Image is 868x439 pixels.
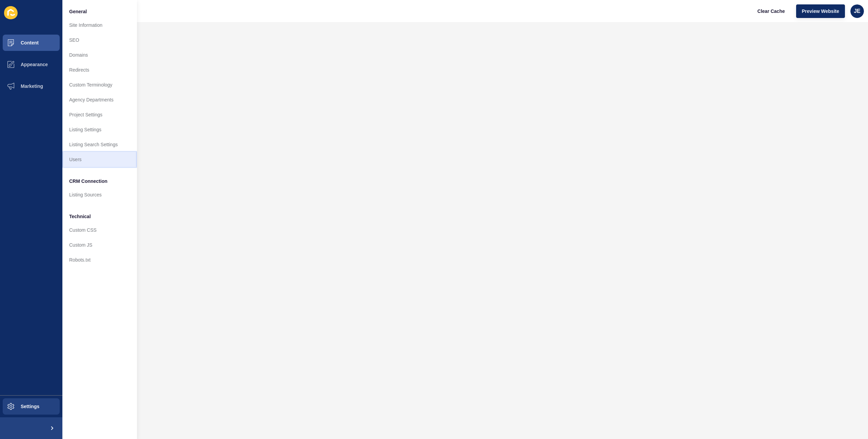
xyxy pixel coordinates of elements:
[69,213,91,220] span: Technical
[62,237,137,252] a: Custom JS
[69,8,87,15] span: General
[796,4,845,18] button: Preview Website
[854,8,861,15] span: JE
[62,137,137,152] a: Listing Search Settings
[62,77,137,92] a: Custom Terminology
[757,8,785,15] span: Clear Cache
[62,33,137,47] a: SEO
[752,4,791,18] button: Clear Cache
[62,152,137,167] a: Users
[62,62,137,77] a: Redirects
[62,122,137,137] a: Listing Settings
[62,187,137,202] a: Listing Sources
[62,18,137,33] a: Site Information
[69,178,107,185] span: CRM Connection
[62,107,137,122] a: Project Settings
[802,8,839,15] span: Preview Website
[62,252,137,267] a: Robots.txt
[62,92,137,107] a: Agency Departments
[62,223,137,237] a: Custom CSS
[62,47,137,62] a: Domains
